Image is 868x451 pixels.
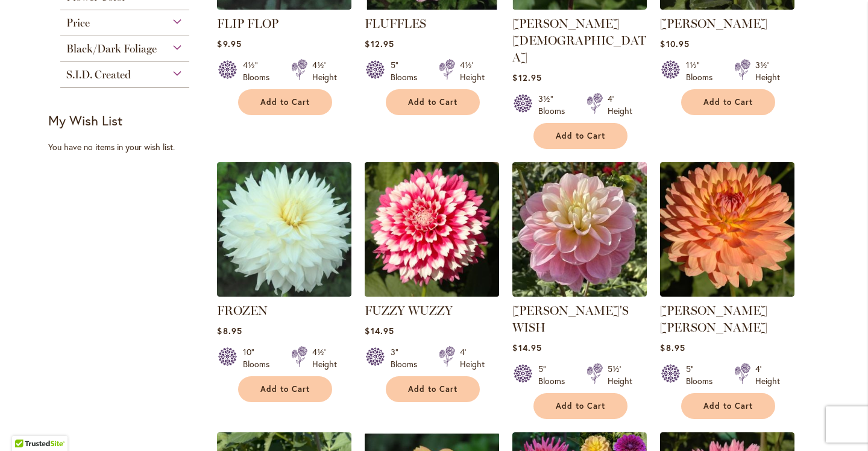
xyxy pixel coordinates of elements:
[460,346,485,370] div: 4' Height
[512,288,647,299] a: Gabbie's Wish
[686,363,720,387] div: 5" Blooms
[556,401,605,411] span: Add to Cart
[217,38,241,49] span: $9.95
[533,123,627,149] button: Add to Cart
[365,325,394,336] span: $14.95
[608,93,632,117] div: 4' Height
[365,38,394,49] span: $12.95
[408,384,458,394] span: Add to Cart
[703,401,753,411] span: Add to Cart
[533,393,627,419] button: Add to Cart
[48,112,122,129] strong: My Wish List
[608,363,632,387] div: 5½' Height
[660,162,794,297] img: GABRIELLE MARIE
[365,303,453,318] a: FUZZY WUZZY
[217,303,268,318] a: FROZEN
[686,59,720,83] div: 1½" Blooms
[681,89,775,115] button: Add to Cart
[238,89,332,115] button: Add to Cart
[217,288,351,299] a: Frozen
[660,303,767,335] a: [PERSON_NAME] [PERSON_NAME]
[386,89,480,115] button: Add to Cart
[217,16,278,31] a: FLIP FLOP
[660,288,794,299] a: GABRIELLE MARIE
[312,59,337,83] div: 4½' Height
[66,42,157,55] span: Black/Dark Foliage
[755,363,780,387] div: 4' Height
[365,288,499,299] a: FUZZY WUZZY
[660,16,767,31] a: [PERSON_NAME]
[362,159,503,300] img: FUZZY WUZZY
[391,346,424,370] div: 3" Blooms
[243,346,277,370] div: 10" Blooms
[660,1,794,12] a: FRANK HOLMES
[66,16,90,30] span: Price
[556,131,605,141] span: Add to Cart
[512,16,646,65] a: [PERSON_NAME][DEMOGRAPHIC_DATA]
[217,1,351,12] a: FLIP FLOP
[512,162,647,297] img: Gabbie's Wish
[538,363,572,387] div: 5" Blooms
[512,342,541,353] span: $14.95
[538,93,572,117] div: 3½" Blooms
[48,141,209,153] div: You have no items in your wish list.
[512,303,629,335] a: [PERSON_NAME]'S WISH
[408,97,458,107] span: Add to Cart
[512,1,647,12] a: FOXY LADY
[243,59,277,83] div: 4½" Blooms
[260,97,310,107] span: Add to Cart
[217,325,242,336] span: $8.95
[9,408,43,442] iframe: Launch Accessibility Center
[391,59,424,83] div: 5" Blooms
[681,393,775,419] button: Add to Cart
[660,38,689,49] span: $10.95
[312,346,337,370] div: 4½' Height
[260,384,310,394] span: Add to Cart
[365,1,499,12] a: FLUFFLES
[660,342,685,353] span: $8.95
[386,376,480,402] button: Add to Cart
[703,97,753,107] span: Add to Cart
[460,59,485,83] div: 4½' Height
[217,162,351,297] img: Frozen
[512,72,541,83] span: $12.95
[755,59,780,83] div: 3½' Height
[365,16,426,31] a: FLUFFLES
[238,376,332,402] button: Add to Cart
[66,68,131,81] span: S.I.D. Created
